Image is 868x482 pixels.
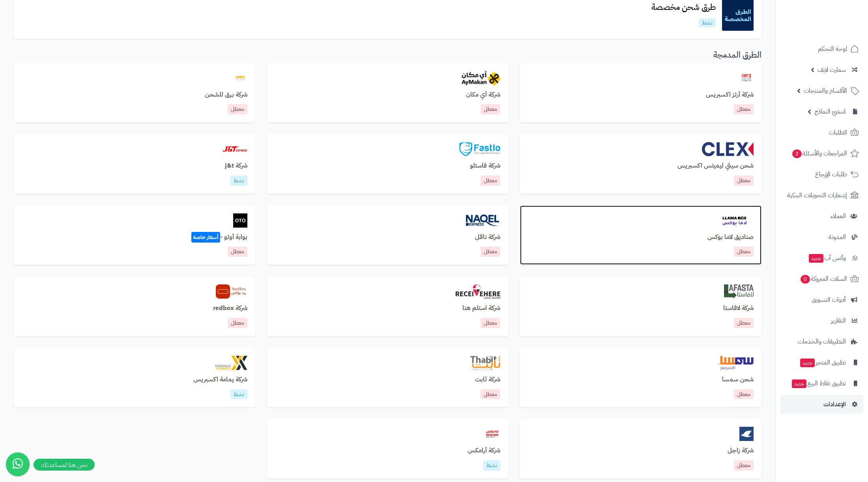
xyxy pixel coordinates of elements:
a: السلات المتروكة0 [780,269,863,288]
a: aymakanشركة استلم هنامعطل [267,276,509,336]
p: معطل [481,104,500,114]
span: مُنشئ النماذج [814,106,846,117]
a: التقارير [780,311,863,330]
span: تطبيق نقاط البيع [791,378,846,389]
a: barqشركة برق للشحنمعطل [14,63,255,123]
span: جديد [809,254,823,263]
p: معطل [734,247,754,257]
a: طلبات الإرجاع [780,165,863,184]
span: المراجعات والأسئلة [791,148,847,159]
span: تطبيق المتجر [799,357,846,368]
h3: شحن سيتي ليميتس اكسبريس [528,163,754,170]
span: لوحة التحكم [818,43,847,54]
a: thabitشركة ثابتمعطل [267,348,509,407]
span: أسعار خاصة [191,232,220,243]
p: نشط [483,460,500,471]
h3: طرق شحن مخصصة [645,3,722,12]
h3: شركة استلم هنا [275,305,501,312]
img: fastlo [459,142,500,156]
span: الإعدادات [823,399,846,410]
a: إشعارات التحويلات البنكية [780,186,863,205]
img: clex [702,142,754,156]
a: otoبوابة أوتو -أسعار خاصةمعطل [14,206,255,265]
span: المدونة [829,232,846,243]
img: thabit [470,356,501,370]
a: naqelشركة ناقلمعطل [267,206,509,265]
p: معطل [734,176,754,186]
span: الأقسام والمنتجات [804,85,847,96]
img: yamamahexpress [215,356,247,370]
h3: شركة j&t [22,163,247,170]
img: barq [233,71,247,85]
h3: شحن سمسا [528,376,754,383]
img: aramex [484,427,501,441]
p: معطل [481,176,500,186]
h3: شركة زاجل [528,447,754,454]
h3: شركة ثابت [275,376,501,383]
p: معطل [734,389,754,400]
span: إشعارات التحويلات البنكية [787,190,847,201]
a: التطبيقات والخدمات [780,332,863,351]
a: تطبيق نقاط البيعجديد [780,374,863,393]
a: وآتس آبجديد [780,248,863,267]
img: lafasta [724,284,754,299]
h3: شركة أي مكان [275,92,501,99]
p: معطل [228,318,247,328]
a: jtشركة j&tنشط [14,134,255,194]
a: lafastaشركة لافاستامعطل [520,276,761,336]
p: معطل [734,104,754,114]
h3: شركة أرامكس [275,447,501,454]
h3: صناديق لاما بوكس [528,234,754,241]
a: الإعدادات [780,395,863,414]
h3: شركة يمامة اكسبريس [22,376,247,383]
h3: شركة redbox [22,305,247,312]
span: طلبات الإرجاع [815,169,847,180]
span: العملاء [831,211,846,222]
p: معطل [228,247,247,257]
p: معطل [734,460,754,471]
span: السلات المتروكة [800,273,847,284]
a: الطلبات [780,123,863,142]
a: llamaboxصناديق لاما بوكسمعطل [520,206,761,265]
h3: شركة لافاستا [528,305,754,312]
h3: الطرق المدمجة [14,50,761,60]
p: معطل [481,389,500,400]
span: الطلبات [829,127,847,138]
p: معطل [481,247,500,257]
a: clexشحن سيتي ليميتس اكسبريسمعطل [520,134,761,194]
a: artzexpressشركة أرتز اكسبريسمعطل [520,63,761,123]
span: وآتس آب [808,252,846,263]
a: aramexشركة أرامكسنشط [267,419,509,478]
a: fastloشركة فاستلومعطل [267,134,509,194]
img: aymakan [462,71,500,85]
img: llamabox [716,213,754,228]
h3: شركة برق للشحن [22,92,247,99]
span: سمارت لايف [817,64,846,75]
h3: شركة ناقل [275,234,501,241]
p: نشط [230,389,247,400]
p: نشط [699,19,716,27]
span: 0 [801,275,810,284]
h3: شركة أرتز اكسبريس [528,92,754,99]
a: smsaشحن سمسامعطل [520,348,761,407]
span: التطبيقات والخدمات [798,336,846,347]
span: جديد [792,379,806,388]
a: المدونة [780,228,863,247]
p: معطل [481,318,500,328]
span: جديد [800,359,815,367]
img: redbox [216,284,247,299]
h3: شركة فاستلو [275,163,501,170]
img: oto [233,213,247,228]
p: معطل [228,104,247,114]
a: العملاء [780,207,863,226]
span: التقارير [831,315,846,326]
a: أدوات التسويق [780,290,863,309]
p: معطل [734,318,754,328]
a: تطبيق المتجرجديد [780,353,863,372]
span: 2 [792,149,802,158]
a: zajelشركة زاجلمعطل [520,419,761,478]
a: yamamahexpressشركة يمامة اكسبريسنشط [14,348,255,407]
img: aymakan [456,284,501,299]
a: redboxشركة redboxمعطل [14,276,255,336]
a: aymakanشركة أي مكانمعطل [267,63,509,123]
